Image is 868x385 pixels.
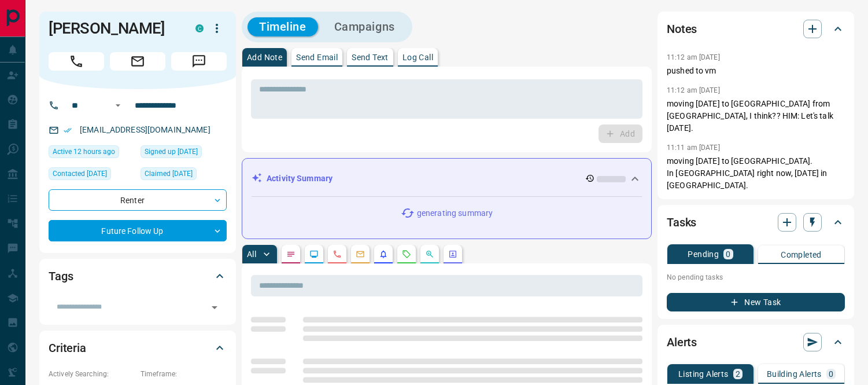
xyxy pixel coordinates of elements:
div: Criteria [49,334,227,362]
div: condos.ca [195,24,204,32]
p: Send Email [296,53,338,61]
span: Signed up [DATE] [145,146,198,157]
h2: Notes [667,20,697,38]
div: Alerts [667,328,845,356]
p: 0 [726,250,730,258]
span: Contacted [DATE] [53,168,107,179]
span: Email [110,52,165,71]
p: Activity Summary [267,173,333,185]
div: Renter [49,189,227,211]
span: Active 12 hours ago [53,146,115,157]
p: Log Call [402,53,433,61]
svg: Requests [402,250,411,259]
div: Sun Aug 31 2025 [141,145,227,162]
svg: Agent Actions [448,250,457,259]
div: Notes [667,15,845,43]
svg: Notes [286,250,296,259]
button: Timeline [248,17,318,36]
div: Future Follow Up [49,220,227,241]
a: [EMAIL_ADDRESS][DOMAIN_NAME] [80,125,210,134]
p: Timeframe: [141,369,227,379]
span: Call [49,52,104,71]
div: Tags [49,262,227,290]
p: generating summary [417,207,493,219]
p: pushed to vm [667,65,845,77]
p: No pending tasks [667,269,845,286]
div: Sun Aug 31 2025 [141,167,227,184]
svg: Email Verified [64,126,72,134]
div: Fri Sep 05 2025 [49,167,135,184]
svg: Emails [356,250,365,259]
p: moving [DATE] to [GEOGRAPHIC_DATA] from [GEOGRAPHIC_DATA], I think?? HIM: Let's talk [DATE]. [667,98,845,134]
p: moving [DATE] to [GEOGRAPHIC_DATA]. In [GEOGRAPHIC_DATA] right now, [DATE] in [GEOGRAPHIC_DATA]. [667,155,845,192]
p: Pending [688,250,719,258]
svg: Opportunities [425,250,434,259]
h2: Tasks [667,213,696,232]
p: Add Note [247,53,282,61]
p: All [247,250,256,258]
h2: Tags [49,267,73,285]
p: 11:12 am [DATE] [667,53,720,61]
h1: [PERSON_NAME] [49,19,178,38]
h2: Criteria [49,339,86,357]
button: Campaigns [323,17,407,36]
p: Actively Searching: [49,369,135,379]
button: New Task [667,293,845,311]
div: Activity Summary [252,168,642,189]
button: Open [206,299,223,316]
h2: Alerts [667,333,697,351]
div: Sun Sep 14 2025 [49,145,135,162]
p: Building Alerts [767,370,822,378]
p: 11:11 am [DATE] [667,144,720,152]
p: Completed [781,251,822,259]
button: Open [111,98,125,112]
p: 2 [736,370,740,378]
p: 0 [829,370,833,378]
p: Listing Alerts [678,370,729,378]
span: Claimed [DATE] [145,168,193,179]
svg: Lead Browsing Activity [309,250,319,259]
div: Tasks [667,208,845,236]
p: 11:12 am [DATE] [667,86,720,94]
p: Send Text [352,53,389,61]
span: Message [171,52,227,71]
svg: Listing Alerts [379,250,388,259]
svg: Calls [333,250,342,259]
